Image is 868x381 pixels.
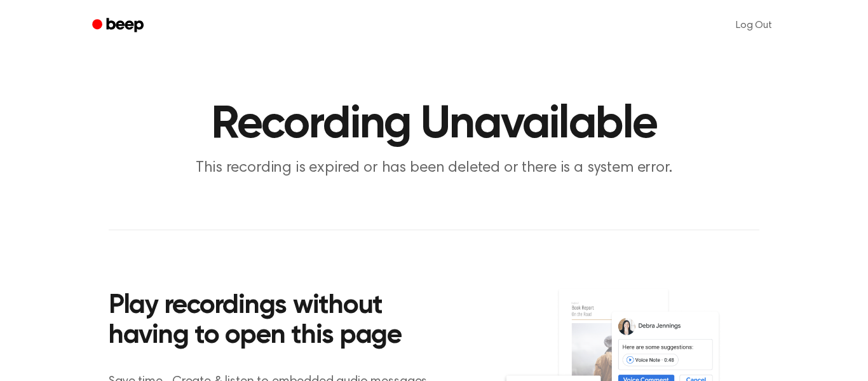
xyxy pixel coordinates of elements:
h2: Play recordings without having to open this page [109,291,451,352]
p: This recording is expired or has been deleted or there is a system error. [190,158,678,179]
a: Beep [83,13,155,38]
a: Log Out [723,10,785,41]
h1: Recording Unavailable [109,102,759,148]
